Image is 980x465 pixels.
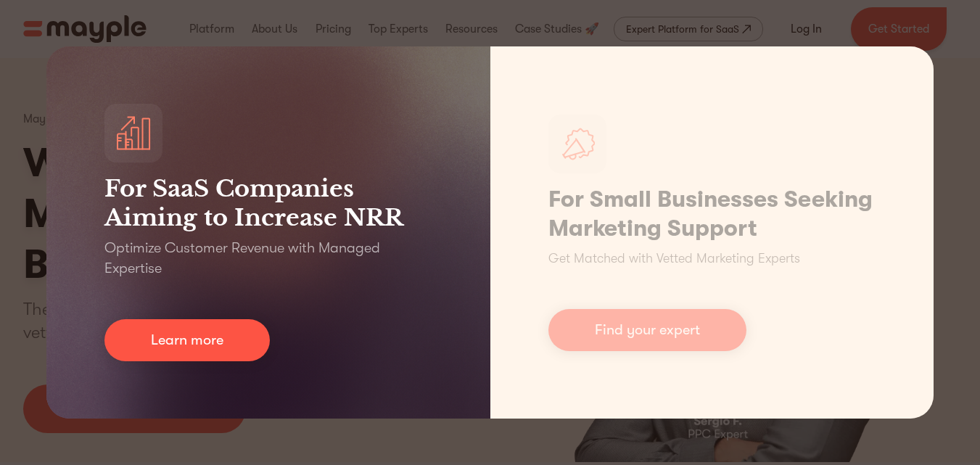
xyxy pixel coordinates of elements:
[548,185,876,243] h1: For Small Businesses Seeking Marketing Support
[104,238,432,279] p: Optimize Customer Revenue with Managed Expertise
[104,319,270,361] a: Learn more
[104,174,432,232] h3: For SaaS Companies Aiming to Increase NRR
[548,249,800,268] p: Get Matched with Vetted Marketing Experts
[548,309,746,351] a: Find your expert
